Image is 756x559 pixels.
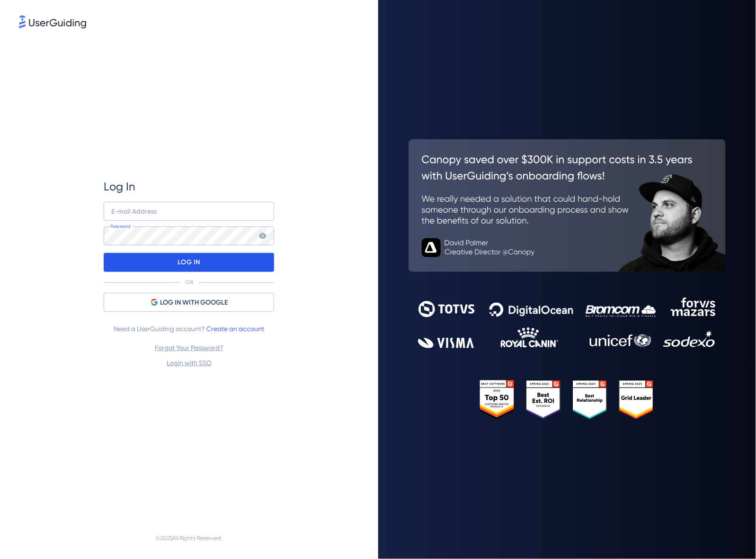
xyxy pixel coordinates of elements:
[480,380,654,420] img: 25303e33045975176eb484905ab012ff.svg
[160,297,228,308] span: LOG IN WITH GOOGLE
[104,202,274,221] input: example@company.com
[155,344,223,352] a: Forgot Your Password?
[409,139,726,272] img: 26c0aa7c25a843aed4baddd2b5e0fa68.svg
[167,359,212,367] a: Login with SSO
[19,15,86,28] img: 8faab4ba6bc7696a72372aa768b0286c.svg
[185,279,193,286] p: OR
[178,255,200,270] p: LOG IN
[206,325,264,333] a: Create an account
[155,532,222,544] span: © 2025 All Rights Reserved.
[114,323,264,334] span: Need a UserGuiding account?
[418,298,716,348] img: 9302ce2ac39453076f5bc0f2f2ca889b.svg
[104,179,135,194] span: Log In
